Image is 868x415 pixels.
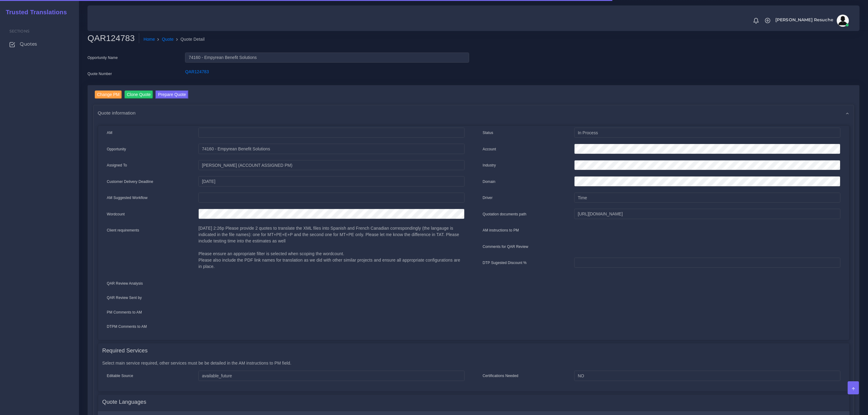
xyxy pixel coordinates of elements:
label: Assigned To [107,163,127,168]
input: pm [198,160,464,170]
label: Client requirements [107,228,139,233]
label: Certifications Needed [483,373,519,379]
p: Select main service required, other services must be be detailed in the AM instructions to PM field. [102,360,845,366]
label: Wordcount [107,211,125,217]
label: DTPM Comments to AM [107,324,147,329]
h4: Quote Languages [102,399,146,406]
a: Trusted Translations [2,7,67,17]
label: Editable Source [107,373,133,379]
label: Status [483,130,493,135]
span: Sections [9,29,29,33]
label: Opportunity Name [87,55,118,60]
label: Comments for QAR Review [483,244,528,249]
label: Opportunity [107,146,126,152]
h2: QAR124783 [87,33,139,43]
h4: Required Services [102,348,148,354]
span: Quote information [98,109,136,116]
h2: Trusted Translations [2,9,67,16]
label: QAR Review Analysis [107,281,143,286]
label: PM Comments to AM [107,310,142,315]
div: Quote information [94,105,854,121]
span: Quotes [20,41,37,47]
a: Quote [162,36,174,43]
img: avatar [837,15,849,27]
span: [PERSON_NAME] Resuche [775,18,833,22]
label: AM Suggested Workflow [107,195,148,201]
input: Clone Quote [125,91,153,99]
a: Quotes [5,38,74,50]
label: Quote Number [87,71,112,77]
label: Quotation documents path [483,211,527,217]
label: Account [483,146,496,152]
label: QAR Review Sent by [107,295,142,300]
a: Prepare Quote [156,91,188,100]
a: QAR124783 [185,69,209,74]
label: Driver [483,195,493,201]
label: AM [107,130,112,135]
label: DTP Sugested Discount % [483,260,527,266]
label: Industry [483,163,496,168]
a: [PERSON_NAME] Resucheavatar [772,15,851,27]
label: Domain [483,179,496,184]
a: Home [143,36,155,43]
p: [DATE] 2:26p Please provide 2 quotes to translate the XML files into Spanish and French Canadian ... [198,225,464,270]
li: Quote Detail [174,36,205,43]
button: Prepare Quote [156,91,188,99]
label: AM instructions to PM [483,228,519,233]
input: Change PM [95,91,122,99]
label: Customer Delivery Deadline [107,179,153,184]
